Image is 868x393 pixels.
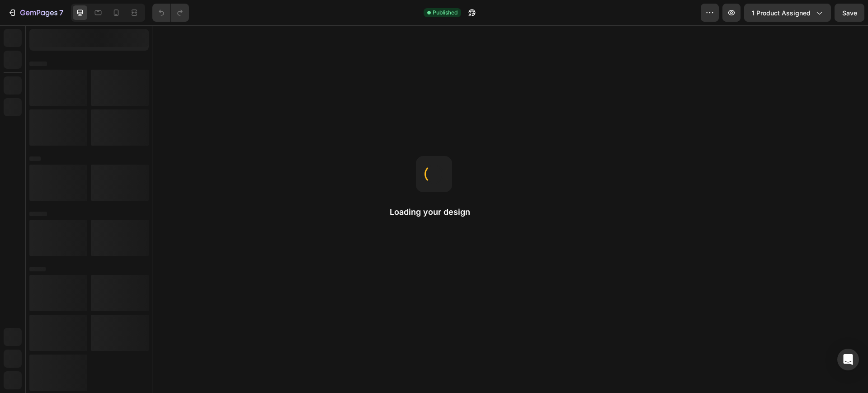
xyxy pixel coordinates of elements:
[837,349,859,370] div: Open Intercom Messenger
[4,4,67,22] button: 7
[59,7,63,18] p: 7
[152,4,189,22] div: Undo/Redo
[842,9,857,17] span: Save
[835,4,864,22] button: Save
[390,207,478,218] h2: Loading your design
[433,9,458,17] span: Published
[744,4,831,22] button: 1 product assigned
[752,8,811,18] span: 1 product assigned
